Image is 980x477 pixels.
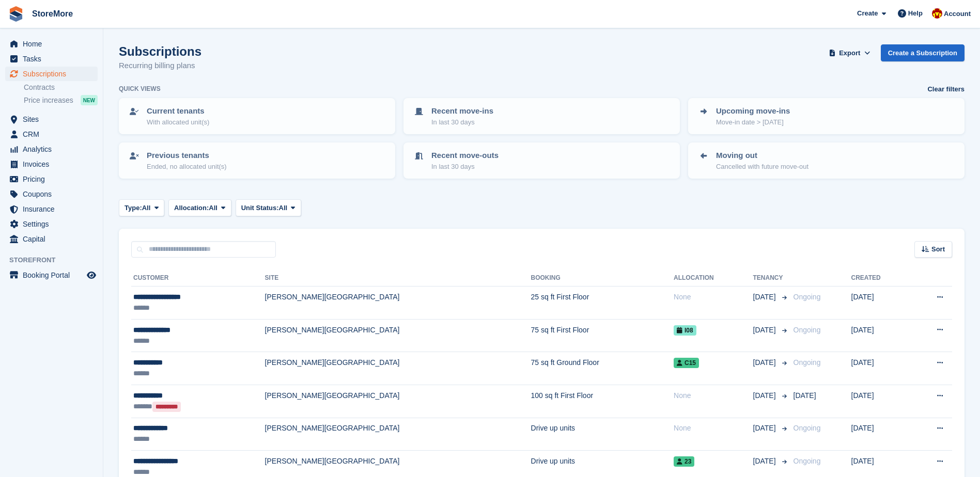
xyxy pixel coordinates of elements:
[147,162,227,172] p: Ended, no allocated unit(s)
[431,117,493,128] p: In last 30 days
[85,269,98,281] a: Preview store
[174,203,209,213] span: Allocation:
[531,319,674,352] td: 75 sq ft First Floor
[5,157,98,171] a: menu
[851,418,910,451] td: [DATE]
[125,203,142,213] span: Type:
[857,8,878,19] span: Create
[5,67,98,81] a: menu
[927,84,965,94] a: Clear filters
[8,6,24,22] img: stora-icon-8386f47178a22dfd0bd8f6a31ec36ba5ce8667c1dd55bd0f319d3a0aa187defe.svg
[265,418,531,451] td: [PERSON_NAME][GEOGRAPHIC_DATA]
[265,319,531,352] td: [PERSON_NAME][GEOGRAPHIC_DATA]
[827,44,873,61] button: Export
[674,325,696,336] span: I08
[147,117,209,128] p: With allocated unit(s)
[531,385,674,418] td: 100 sq ft First Floor
[531,270,674,287] th: Booking
[794,391,816,400] span: [DATE]
[716,117,790,128] p: Move-in date > [DATE]
[944,9,971,19] span: Account
[851,319,910,352] td: [DATE]
[839,48,860,58] span: Export
[674,456,694,467] span: 23
[23,172,85,186] span: Pricing
[689,144,963,178] a: Moving out Cancelled with future move-out
[5,202,98,216] a: menu
[5,52,98,66] a: menu
[23,112,85,126] span: Sites
[794,358,821,367] span: Ongoing
[5,217,98,231] a: menu
[131,270,265,287] th: Customer
[119,60,201,72] p: Recurring billing plans
[9,255,103,265] span: Storefront
[431,150,499,162] p: Recent move-outs
[851,352,910,385] td: [DATE]
[265,352,531,385] td: [PERSON_NAME][GEOGRAPHIC_DATA]
[119,199,164,216] button: Type: All
[24,83,98,92] a: Contracts
[851,385,910,418] td: [DATE]
[794,424,821,432] span: Ongoing
[147,105,209,117] p: Current tenants
[431,162,499,172] p: In last 30 days
[851,287,910,320] td: [DATE]
[5,187,98,201] a: menu
[931,244,945,255] span: Sort
[81,95,98,105] div: NEW
[716,162,808,172] p: Cancelled with future move-out
[932,8,942,19] img: Store More Team
[753,357,778,368] span: [DATE]
[716,150,808,162] p: Moving out
[28,5,77,22] a: StoreMore
[674,423,753,434] div: None
[265,287,531,320] td: [PERSON_NAME][GEOGRAPHIC_DATA]
[168,199,231,216] button: Allocation: All
[23,217,85,231] span: Settings
[753,292,778,303] span: [DATE]
[794,457,821,465] span: Ongoing
[5,172,98,186] a: menu
[265,385,531,418] td: [PERSON_NAME][GEOGRAPHIC_DATA]
[23,67,85,81] span: Subscriptions
[5,127,98,141] a: menu
[24,94,98,106] a: Price increases NEW
[753,390,778,401] span: [DATE]
[794,293,821,301] span: Ongoing
[5,142,98,156] a: menu
[674,270,753,287] th: Allocation
[119,44,201,58] h1: Subscriptions
[147,150,227,162] p: Previous tenants
[753,325,778,336] span: [DATE]
[753,270,789,287] th: Tenancy
[23,268,85,282] span: Booking Portal
[279,203,288,213] span: All
[405,144,679,178] a: Recent move-outs In last 30 days
[716,105,790,117] p: Upcoming move-ins
[236,199,301,216] button: Unit Status: All
[23,127,85,141] span: CRM
[531,287,674,320] td: 25 sq ft First Floor
[531,352,674,385] td: 75 sq ft Ground Floor
[794,326,821,334] span: Ongoing
[23,187,85,201] span: Coupons
[120,144,394,178] a: Previous tenants Ended, no allocated unit(s)
[209,203,217,213] span: All
[689,99,963,133] a: Upcoming move-ins Move-in date > [DATE]
[5,268,98,282] a: menu
[23,52,85,66] span: Tasks
[531,418,674,451] td: Drive up units
[881,44,965,61] a: Create a Subscription
[5,112,98,126] a: menu
[241,203,279,213] span: Unit Status:
[674,358,699,368] span: C15
[674,292,753,303] div: None
[5,37,98,51] a: menu
[24,96,73,105] span: Price increases
[405,99,679,133] a: Recent move-ins In last 30 days
[23,232,85,246] span: Capital
[23,37,85,51] span: Home
[753,423,778,434] span: [DATE]
[753,456,778,467] span: [DATE]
